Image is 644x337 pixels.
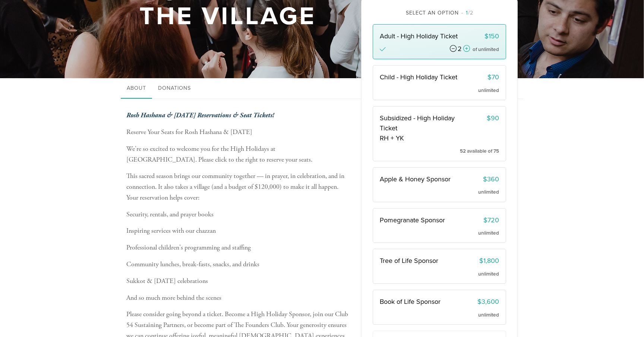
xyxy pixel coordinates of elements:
[126,293,350,303] p: And so much more behind the scenes
[380,133,460,143] span: RH + YK
[380,257,438,265] span: Tree of Life Sponsor
[483,216,487,224] span: $
[126,127,350,138] p: Reserve Your Seats for Rosh Hashana & [DATE]
[458,45,462,52] div: 2
[473,47,477,53] span: of
[126,111,274,120] b: Rosh Hashana & [DATE] Reservations & Seat Tickets!
[487,216,499,224] span: 720
[467,148,492,154] span: available of
[380,32,458,40] span: Adult - High Holiday Ticket
[466,10,468,16] span: 1
[126,242,350,253] p: Professional children's programming and staffing
[126,226,350,236] p: Inspiring services with our chazzan
[479,257,483,265] span: $
[126,209,350,220] p: Security, rentals, and prayer books
[126,144,350,165] p: We're so excited to welcome you for the High Holidays at [GEOGRAPHIC_DATA]. Please click to the r...
[380,216,445,224] span: Pomegranate Sponsor
[126,171,350,203] p: This sacred season brings our community together — in prayer, in celebration, and in connection. ...
[478,88,499,93] span: unlimited
[380,298,441,306] span: Book of Life Sponsor
[373,9,506,17] div: Select an option
[380,114,455,132] span: Subsidized - High Holiday Ticket
[152,78,197,99] a: Donations
[478,47,499,53] span: unlimited
[483,175,487,183] span: $
[478,312,499,318] span: unlimited
[492,73,499,81] span: 70
[380,73,457,81] span: Child - High Holiday Ticket
[126,259,350,270] p: Community lunches, break-fasts, snacks, and drinks
[478,271,499,277] span: unlimited
[478,230,499,236] span: unlimited
[483,257,499,265] span: 1,800
[380,175,451,183] span: Apple & Honey Sponsor
[461,10,473,16] span: /2
[487,114,491,122] span: $
[126,276,350,287] p: Sukkot & [DATE] celebrations
[491,114,499,122] span: 90
[484,32,489,40] span: $
[493,148,499,154] span: 75
[460,148,466,154] span: 52
[487,73,492,81] span: $
[478,189,499,195] span: unlimited
[121,78,152,99] a: About
[489,32,499,40] span: 150
[477,298,482,306] span: $
[482,298,499,306] span: 3,600
[487,175,499,183] span: 360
